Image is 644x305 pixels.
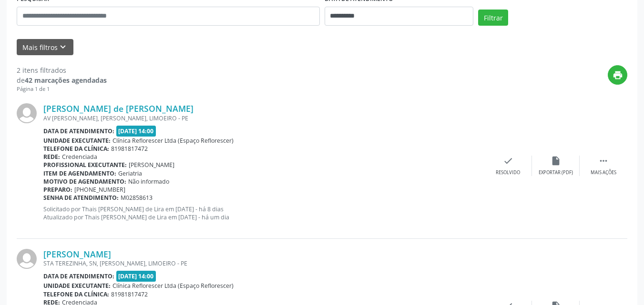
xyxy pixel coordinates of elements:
[128,177,169,186] span: Não informado
[43,259,484,267] div: STA TEREZINHA, SN, [PERSON_NAME], LIMOEIRO - PE
[111,290,148,298] span: 81981817472
[129,161,174,169] span: [PERSON_NAME]
[43,177,126,186] b: Motivo de agendamento:
[478,10,508,26] button: Filtrar
[43,194,119,202] b: Senha de atendimento:
[43,186,72,194] b: Preparo:
[17,65,107,75] div: 2 itens filtrados
[62,153,97,161] span: Credenciada
[43,249,111,259] a: [PERSON_NAME]
[17,75,107,85] div: de
[608,65,627,85] button: print
[496,169,520,176] div: Resolvido
[116,271,156,282] span: [DATE] 14:00
[43,145,109,153] b: Telefone da clínica:
[43,205,484,221] p: Solicitado por Thais [PERSON_NAME] de Lira em [DATE] - há 8 dias Atualizado por Thais [PERSON_NAM...
[112,137,234,145] span: Clínica Reflorescer Ltda (Espaço Reflorescer)
[121,194,153,202] span: M02858613
[503,156,513,166] i: check
[17,39,73,56] button: Mais filtroskeyboard_arrow_down
[112,282,234,290] span: Clínica Reflorescer Ltda (Espaço Reflorescer)
[43,103,194,114] a: [PERSON_NAME] de [PERSON_NAME]
[17,249,37,269] img: img
[43,114,484,122] div: AV [PERSON_NAME], [PERSON_NAME], LIMOEIRO - PE
[539,169,573,176] div: Exportar (PDF)
[43,161,127,169] b: Profissional executante:
[43,282,111,290] b: Unidade executante:
[43,127,114,135] b: Data de atendimento:
[17,103,37,123] img: img
[591,169,616,176] div: Mais ações
[111,145,148,153] span: 81981817472
[118,169,142,177] span: Geriatria
[17,85,107,93] div: Página 1 de 1
[25,76,107,85] strong: 42 marcações agendadas
[58,42,68,52] i: keyboard_arrow_down
[43,169,116,177] b: Item de agendamento:
[613,70,623,80] i: print
[43,153,60,161] b: Rede:
[43,290,109,298] b: Telefone da clínica:
[116,126,156,137] span: [DATE] 14:00
[74,186,125,194] span: [PHONE_NUMBER]
[598,156,609,166] i: 
[43,272,114,280] b: Data de atendimento:
[551,156,561,166] i: insert_drive_file
[43,137,111,145] b: Unidade executante:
